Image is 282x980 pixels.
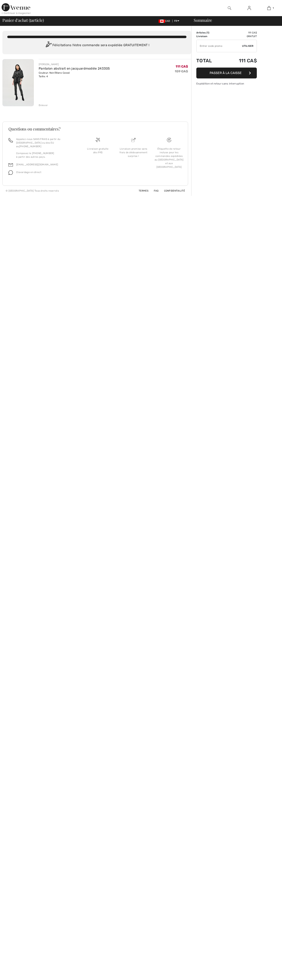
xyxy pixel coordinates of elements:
[16,151,75,159] p: Composez le [PHONE_NUMBER] à partir des autres pays.
[228,6,231,10] img: recherche
[30,17,31,22] span: 1
[8,138,13,143] img: call
[176,65,188,68] span: 111 CA$
[16,163,58,166] a: [EMAIL_ADDRESS][DOMAIN_NAME]
[197,40,242,52] input: Code promo
[196,34,225,38] td: Livraison
[2,18,44,22] span: Panier d'achat ( article)
[7,41,186,49] div: Félicitations ! Votre commande sera expédiée GRATUITEMENT !
[39,71,110,78] div: Couleur: Noir/Blanc Cassé Taille: 4
[159,189,185,192] a: Confidentialité
[39,63,110,66] div: [PERSON_NAME]
[2,59,34,106] img: Pantalon abstrait en jacquardmodèle 243305
[273,6,274,10] span: 1
[83,147,112,154] div: Livraison gratuite dès 99$
[159,20,165,23] img: Canadian Dollar
[154,147,184,169] div: Étiquette de retour incluse pour les commandes expédiées au [GEOGRAPHIC_DATA] et aux [GEOGRAPHIC_...
[189,18,280,22] div: Sommaire
[96,138,100,142] img: Livraison gratuite dès 99$
[242,44,253,48] span: Utiliser
[175,69,188,73] s: 159 CA$
[167,138,171,142] img: Livraison gratuite dès 99$
[119,147,148,158] div: Livraison promise sans frais de dédouanement surprise !
[159,20,172,22] span: CAD
[39,67,110,70] a: Pantalon abstrait en jacquardmodèle 243305
[196,82,257,85] div: Expédition et retour sans interruption
[225,31,257,34] td: 111 CA$
[16,137,75,148] p: Appelez-nous SANS FRAIS à partir du [GEOGRAPHIC_DATA] ou des EU au
[8,127,182,131] h3: Questions ou commentaires?
[174,20,179,22] span: FR
[19,145,41,148] a: [PHONE_NUMBER]
[44,41,52,49] img: Congratulation2.svg
[8,163,13,167] img: email
[6,189,59,193] div: © [GEOGRAPHIC_DATA] Tous droits reservés
[196,54,225,68] td: Total
[207,31,208,34] span: 1
[2,11,31,15] div: < Continuer à magasiner
[225,54,257,68] td: 111 CA$
[134,189,148,192] a: Termes
[8,170,13,175] img: chat
[267,6,271,10] img: Mon panier
[149,189,158,192] a: FAQ
[244,6,254,11] a: Se connecter
[131,138,136,142] img: Livraison promise sans frais de dédouanement surprise&nbsp;!
[259,6,279,10] a: 1
[39,103,48,107] div: Enlever
[2,3,30,11] img: 1ère Avenue
[248,6,251,10] img: Mes infos
[225,34,257,38] td: Gratuit
[196,31,225,34] td: Articles ( )
[210,71,242,75] span: Passer à la caisse
[196,68,257,78] button: Passer à la caisse
[16,171,41,174] span: Clavardage en direct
